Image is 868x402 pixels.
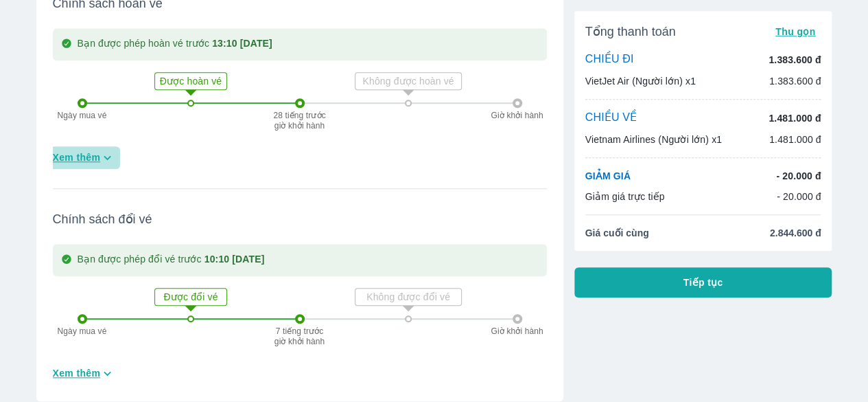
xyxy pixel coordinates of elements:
p: Vietnam Airlines (Người lớn) x1 [585,133,722,146]
span: Xem thêm [53,366,101,380]
p: Bạn được phép hoàn vé trước [78,36,272,52]
span: Giá cuối cùng [585,226,649,240]
p: Không được đổi vé [357,290,460,304]
p: Được đổi vé [156,290,225,304]
span: Tổng thanh toán [585,23,676,40]
p: 1.383.600 đ [769,74,821,88]
strong: 10:10 [DATE] [204,254,265,265]
span: 2.844.600 đ [770,226,821,240]
p: Giờ khởi hành [486,111,548,120]
span: Xem thêm [53,150,101,164]
span: Thu gọn [775,26,816,37]
button: Xem thêm [47,362,121,385]
p: 1.383.600 đ [769,53,821,67]
span: Tiếp tục [683,276,723,289]
p: CHIỀU ĐI [585,52,634,67]
p: Ngày mua vé [51,326,113,336]
p: Bạn được phép đổi vé trước [78,252,265,268]
p: 1.481.000 đ [769,133,821,146]
p: 7 tiếng trước giờ khởi hành [272,326,327,346]
p: - 20.000 đ [777,190,821,203]
p: Giảm giá trực tiếp [585,190,665,203]
button: Xem thêm [47,146,121,169]
p: VietJet Air (Người lớn) x1 [585,74,696,88]
p: Không được hoàn vé [357,74,460,88]
p: Ngày mua vé [51,111,113,120]
p: Giờ khởi hành [486,326,548,336]
p: 1.481.000 đ [769,111,821,125]
button: Thu gọn [770,22,821,41]
p: CHIỀU VỀ [585,111,637,126]
p: 28 tiếng trước giờ khởi hành [272,111,327,130]
span: Chính sách đổi vé [53,211,547,227]
p: GIẢM GIÁ [585,169,631,183]
strong: 13:10 [DATE] [212,38,272,49]
p: Được hoàn vé [156,74,225,88]
button: Tiếp tục [574,267,832,298]
p: - 20.000 đ [776,169,821,183]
